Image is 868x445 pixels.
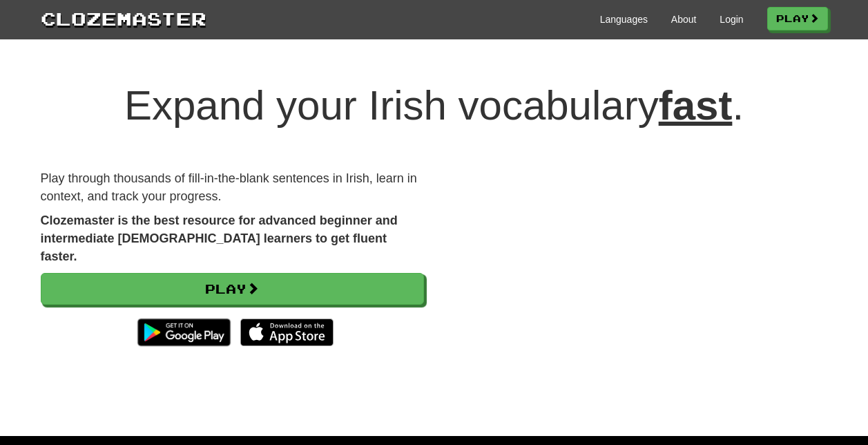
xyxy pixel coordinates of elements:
[767,7,828,30] a: Play
[41,83,828,129] h1: Expand your Irish vocabulary .
[240,319,334,346] img: Download_on_the_App_Store_Badge_US-UK_135x40-25178aeef6eb6b83b96f5f2d004eda3bffbb37122de64afbaef7...
[41,6,206,31] a: Clozemaster
[41,214,398,263] strong: Clozemaster is the best resource for advanced beginner and intermediate [DEMOGRAPHIC_DATA] learne...
[600,12,648,26] a: Languages
[41,170,424,205] p: Play through thousands of fill-in-the-blank sentences in Irish, learn in context, and track your ...
[41,273,424,305] a: Play
[131,312,238,353] img: Get it on Google Play
[720,12,743,26] a: Login
[659,82,733,129] u: fast
[671,12,697,26] a: About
